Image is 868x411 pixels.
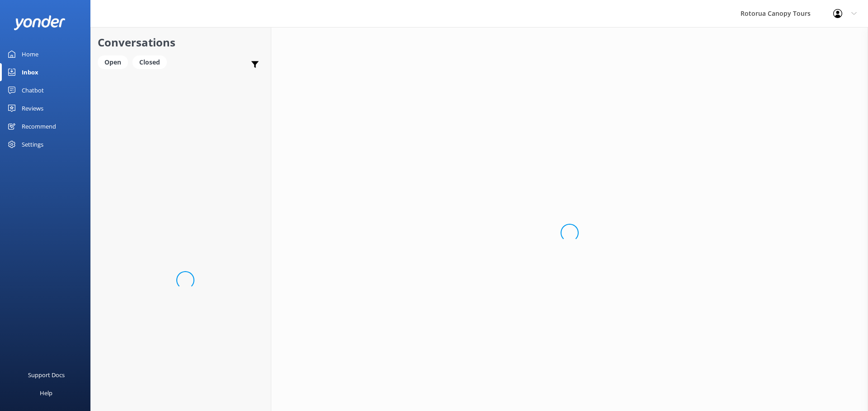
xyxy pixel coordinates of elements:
img: yonder-white-logo.png [14,15,66,30]
div: Support Docs [28,366,65,384]
div: Reviews [22,99,43,117]
a: Open [98,57,132,67]
div: Home [22,45,38,63]
a: Closed [132,57,171,67]
h2: Conversations [98,34,264,51]
div: Chatbot [22,81,44,99]
div: Help [40,384,52,402]
div: Closed [132,55,167,69]
div: Recommend [22,117,56,135]
div: Open [98,55,128,69]
div: Settings [22,135,43,153]
div: Inbox [22,63,38,81]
